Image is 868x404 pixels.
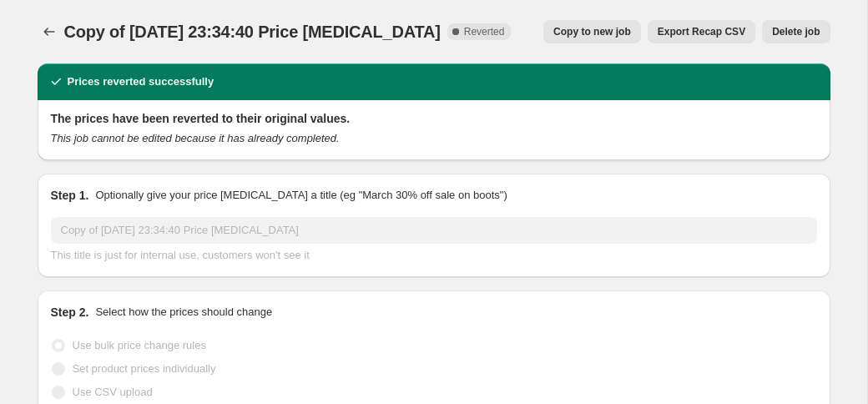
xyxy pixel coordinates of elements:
h2: Step 1. [51,187,89,204]
input: 30% off holiday sale [51,217,817,244]
button: Copy to new job [543,20,641,43]
span: Export Recap CSV [658,25,745,38]
h2: Step 2. [51,304,89,321]
span: This title is just for internal use, customers won't see it [51,249,310,261]
span: Set product prices individually [73,362,216,375]
button: Export Recap CSV [648,20,755,43]
h2: Prices reverted successfully [68,73,214,90]
p: Optionally give your price [MEDICAL_DATA] a title (eg "March 30% off sale on boots") [95,187,507,204]
button: Delete job [762,20,830,43]
span: Reverted [464,25,505,38]
span: Copy to new job [553,25,631,38]
span: Use CSV upload [73,386,153,398]
span: Use bulk price change rules [73,339,206,351]
span: Delete job [772,25,820,38]
p: Select how the prices should change [95,304,272,321]
i: This job cannot be edited because it has already completed. [51,132,340,144]
h2: The prices have been reverted to their original values. [51,110,817,127]
span: Copy of [DATE] 23:34:40 Price [MEDICAL_DATA] [64,23,441,41]
button: Price change jobs [38,20,61,43]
